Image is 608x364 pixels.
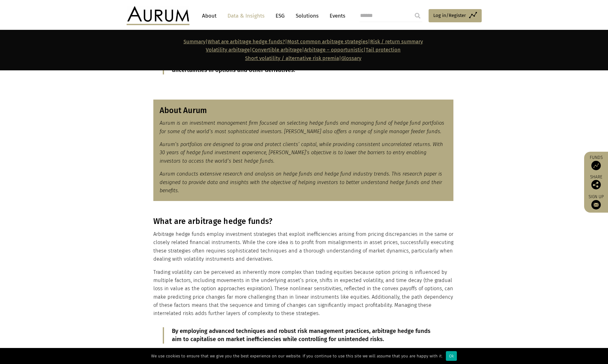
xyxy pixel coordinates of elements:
a: Events [326,10,345,22]
strong: | | | [183,39,370,45]
img: Access Funds [591,161,601,170]
a: Summary [183,39,205,45]
a: Arbitrage – opportunistic [304,47,364,53]
em: Aurum conducts extensive research and analysis on hedge funds and hedge fund industry trends. Thi... [160,171,442,193]
div: Ok [446,351,457,361]
input: Submit [411,9,424,22]
a: Solutions [293,10,322,22]
img: Sign up to our newsletter [591,200,601,209]
div: Share [587,175,605,189]
a: Data & Insights [224,10,268,22]
a: Volatility arbitrage [206,47,250,53]
a: Sign up [587,194,605,209]
a: Glossary [341,55,361,61]
a: Most common arbitrage strategies [287,39,368,45]
a: Convertible arbitrage [252,47,302,53]
a: About [199,10,220,22]
a: ESG [272,10,288,22]
p: By employing advanced techniques and robust risk management practices, arbitrage hedge funds aim ... [172,327,436,344]
span: Log in/Register [433,12,466,19]
h3: What are arbitrage hedge funds? [153,217,453,226]
a: Log in/Register [429,9,482,22]
a: Short volatility / alternative risk premia [245,55,339,61]
a: Tail protection [366,47,401,53]
a: What are arbitrage hedge funds? [208,39,285,45]
p: Arbitrage hedge funds employ investment strategies that exploit inefficiencies arising from prici... [153,230,453,263]
a: Risk / return summary [370,39,423,45]
strong: | | | [206,47,366,53]
img: Aurum [127,6,189,25]
a: Funds [587,155,605,170]
p: Trading volatility can be perceived as inherently more complex than trading equities because opti... [153,268,453,318]
em: Aurum is an investment management firm focused on selecting hedge funds and managing fund of hedg... [160,120,444,134]
img: Share this post [591,180,601,189]
span: | [245,55,361,61]
h3: About Aurum [160,106,447,115]
em: Aurum’s portfolios are designed to grow and protect clients’ capital, while providing consistent ... [160,141,443,164]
